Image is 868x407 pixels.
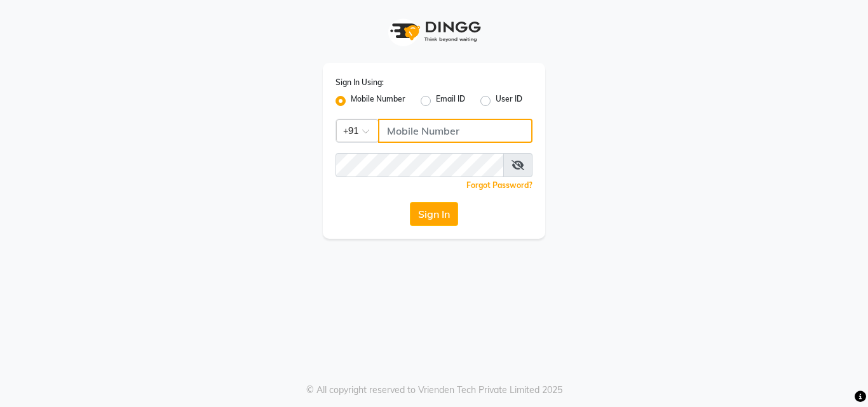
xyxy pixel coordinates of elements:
[378,119,532,143] input: Username
[496,93,522,109] label: User ID
[410,202,458,226] button: Sign In
[466,180,532,190] a: Forgot Password?
[336,153,504,177] input: Username
[383,13,485,50] img: logo1.svg
[336,77,384,88] label: Sign In Using:
[351,93,405,109] label: Mobile Number
[436,93,465,109] label: Email ID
